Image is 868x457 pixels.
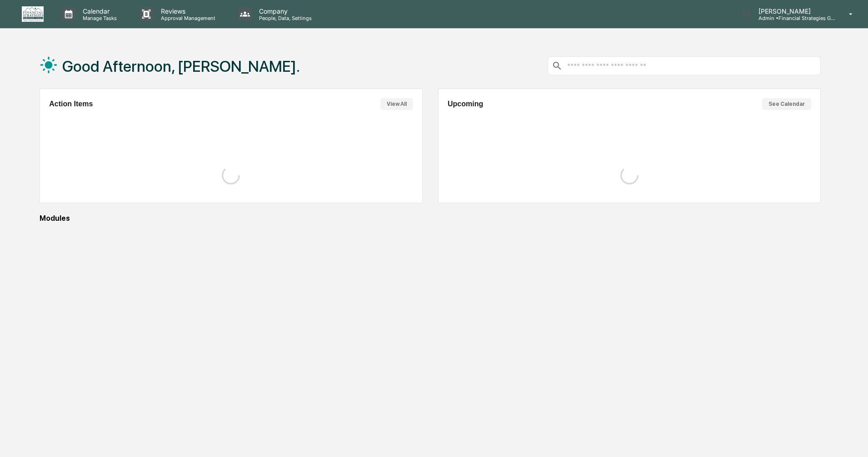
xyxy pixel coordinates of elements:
[75,15,121,21] p: Manage Tasks
[751,15,836,21] p: Admin • Financial Strategies Group (FSG)
[448,100,483,108] h2: Upcoming
[751,7,836,15] p: [PERSON_NAME]
[154,7,220,15] p: Reviews
[252,15,316,21] p: People, Data, Settings
[22,6,44,22] img: logo
[762,98,811,110] button: See Calendar
[62,57,300,75] h1: Good Afternoon, [PERSON_NAME].
[252,7,316,15] p: Company
[40,214,821,223] div: Modules
[49,100,93,108] h2: Action Items
[75,7,121,15] p: Calendar
[154,15,220,21] p: Approval Management
[380,98,413,110] button: View All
